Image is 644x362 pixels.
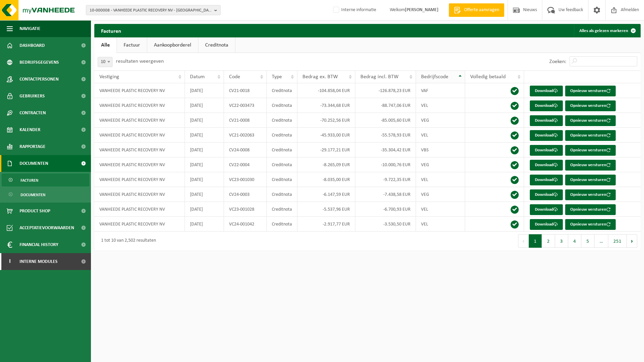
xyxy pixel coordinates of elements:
[20,88,45,104] span: Gebruikers
[297,187,355,202] td: -6.147,59 EUR
[185,157,224,172] td: [DATE]
[416,128,465,143] td: VEL
[198,37,235,53] a: Creditnota
[267,187,297,202] td: Creditnota
[99,74,119,80] span: Vestiging
[267,113,297,128] td: Creditnota
[20,203,50,219] span: Product Shop
[20,236,58,253] span: Financial History
[565,86,616,96] button: Opnieuw versturen
[530,100,563,111] a: Download
[224,83,267,98] td: CV21-0018
[297,83,355,98] td: -104.858,04 EUR
[416,113,465,128] td: VEG
[94,24,128,37] h2: Facturen
[530,219,563,230] a: Download
[224,172,267,187] td: VC23-001030
[90,5,212,16] span: 10-000008 - VANHEEDE PLASTIC RECOVERY NV - [GEOGRAPHIC_DATA]
[20,121,40,138] span: Kalender
[421,74,448,80] span: Bedrijfscode
[267,217,297,232] td: Creditnota
[21,188,45,201] span: Documenten
[608,234,627,248] button: 251
[185,143,224,157] td: [DATE]
[267,143,297,157] td: Creditnota
[355,113,416,128] td: -85.005,60 EUR
[416,143,465,157] td: VBS
[581,234,594,248] button: 5
[542,234,555,248] button: 2
[20,155,48,172] span: Documenten
[355,172,416,187] td: -9.722,35 EUR
[416,202,465,217] td: VEL
[86,5,221,15] button: 10-000008 - VANHEEDE PLASTIC RECOVERY NV - [GEOGRAPHIC_DATA]
[117,37,147,53] a: Factuur
[470,74,506,80] span: Volledig betaald
[355,98,416,113] td: -88.747,06 EUR
[355,83,416,98] td: -126.878,23 EUR
[94,83,185,98] td: VANHEEDE PLASTIC RECOVERY NV
[185,113,224,128] td: [DATE]
[98,235,156,247] div: 1 tot 10 van 2,502 resultaten
[302,74,338,80] span: Bedrag ex. BTW
[224,187,267,202] td: CV24-0003
[229,74,240,80] span: Code
[627,234,637,248] button: Next
[594,234,608,248] span: …
[224,217,267,232] td: VC24-001042
[355,217,416,232] td: -3.530,50 EUR
[565,115,616,126] button: Opnieuw versturen
[297,98,355,113] td: -73.344,68 EUR
[2,188,89,201] a: Documenten
[297,217,355,232] td: -2.917,77 EUR
[267,202,297,217] td: Creditnota
[185,98,224,113] td: [DATE]
[224,113,267,128] td: CV21-0008
[355,128,416,143] td: -55.578,93 EUR
[565,189,616,200] button: Opnieuw versturen
[20,54,59,71] span: Bedrijfsgegevens
[94,37,117,53] a: Alle
[416,217,465,232] td: VEL
[94,187,185,202] td: VANHEEDE PLASTIC RECOVERY NV
[530,130,563,141] a: Download
[116,59,164,64] label: resultaten weergeven
[297,172,355,187] td: -8.035,00 EUR
[565,204,616,215] button: Opnieuw versturen
[94,202,185,217] td: VANHEEDE PLASTIC RECOVERY NV
[185,202,224,217] td: [DATE]
[360,74,398,80] span: Bedrag incl. BTW
[94,143,185,157] td: VANHEEDE PLASTIC RECOVERY NV
[94,172,185,187] td: VANHEEDE PLASTIC RECOVERY NV
[2,174,89,186] a: Facturen
[98,57,112,67] span: 10
[416,98,465,113] td: VEL
[185,187,224,202] td: [DATE]
[530,145,563,156] a: Download
[565,175,616,185] button: Opnieuw versturen
[530,189,563,200] a: Download
[267,157,297,172] td: Creditnota
[20,219,74,236] span: Acceptatievoorwaarden
[267,172,297,187] td: Creditnota
[98,57,112,67] span: 10
[147,37,198,53] a: Aankoopborderel
[565,160,616,171] button: Opnieuw versturen
[267,128,297,143] td: Creditnota
[190,74,205,80] span: Datum
[94,128,185,143] td: VANHEEDE PLASTIC RECOVERY NV
[565,100,616,111] button: Opnieuw versturen
[20,253,58,270] span: Interne modules
[224,128,267,143] td: VC21-002063
[94,157,185,172] td: VANHEEDE PLASTIC RECOVERY NV
[224,98,267,113] td: VC22-003473
[7,253,13,270] span: I
[297,113,355,128] td: -70.252,56 EUR
[449,3,504,17] a: Offerte aanvragen
[20,138,45,155] span: Rapportage
[565,145,616,156] button: Opnieuw versturen
[94,113,185,128] td: VANHEEDE PLASTIC RECOVERY NV
[20,104,46,121] span: Contracten
[416,187,465,202] td: VEG
[20,20,40,37] span: Navigatie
